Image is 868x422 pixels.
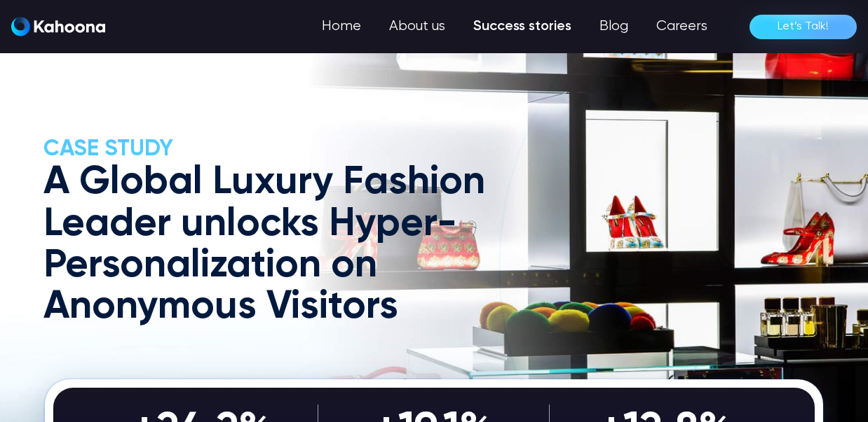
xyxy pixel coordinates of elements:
a: home [11,17,105,37]
a: Let’s Talk! [750,15,857,39]
div: Let’s Talk! [778,15,829,38]
a: Success stories [459,13,585,41]
img: Kahoona logo white [11,17,105,36]
h2: CASE Study [43,136,537,162]
a: Home [308,13,375,41]
a: Blog [585,13,642,41]
h1: A Global Luxury Fashion Leader unlocks Hyper-Personalization on Anonymous Visitors [43,162,537,328]
a: Careers [642,13,721,41]
a: About us [375,13,459,41]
